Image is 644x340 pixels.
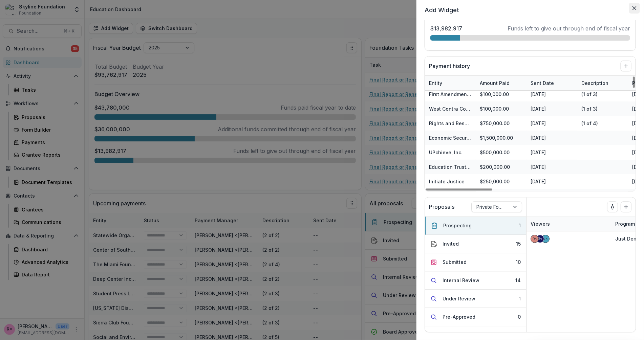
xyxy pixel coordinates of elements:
div: 10 [516,258,521,266]
div: [DATE] [527,145,577,160]
button: Prospecting1 [425,217,526,235]
div: [DATE] [527,189,577,203]
div: (1 of 3) [581,105,598,112]
div: (1 of 3) [581,91,598,98]
div: (1 of 4) [581,120,598,127]
div: Jenny Montoya <jenny@skylinefoundation.org> [543,237,548,241]
div: 0 [518,332,521,339]
div: $100,000.00 [476,87,527,101]
div: $100,000.00 [476,101,527,116]
div: [DATE] [527,174,577,189]
div: Entity [425,80,446,87]
div: 14 [515,277,521,284]
div: Amount Paid [476,76,527,90]
button: Invited15 [425,235,526,253]
div: Invited [443,240,459,247]
div: $500,000.00 [476,145,527,160]
a: West Contra Costa Public Education Fund [429,106,528,112]
div: 1 [519,295,521,302]
p: Proposals [429,203,454,211]
a: Initiate Justice [429,179,465,184]
div: Amount Paid [476,80,514,87]
div: [DATE] [527,116,577,131]
div: Entity [425,76,476,90]
div: Description [577,80,613,87]
div: Prospecting [443,222,472,229]
div: Rose Brookhouse <rose@skylinefoundation.org> <rose@skylinefoundation.org> [533,237,537,241]
button: Pre-Approved0 [425,308,526,326]
div: Sent Date [527,80,558,87]
p: Funds left to give out through end of fiscal year [508,24,630,32]
div: 0 [518,313,521,320]
a: UPchieve, Inc. [429,150,463,155]
div: Description [577,76,628,90]
button: Add to dashboard [621,201,631,212]
div: [DATE] [527,131,577,145]
div: [DATE] [527,101,577,116]
button: Internal Review14 [425,271,526,290]
p: $13,982,917 [430,24,462,32]
div: Viewers [527,217,611,231]
a: Education Trust, Inc. [429,164,477,170]
button: Under Review1 [425,290,526,308]
div: $200,000.00 [476,160,527,174]
div: Submitted [443,258,467,266]
div: Sent Date [527,76,577,90]
div: [DATE] [527,160,577,174]
div: Under Review [443,295,475,302]
div: Internal Review [443,277,479,284]
button: Submitted10 [425,253,526,271]
div: $750,000.00 [476,116,527,131]
div: $750,000.00 [476,189,527,203]
div: $250,000.00 [476,174,527,189]
div: Board Approved [443,332,480,339]
a: First Amendment Coalition [429,91,491,97]
button: toggle-assigned-to-me [607,201,618,212]
div: 15 [516,240,521,247]
div: Eddie Whitfield <eddie@skylinefoundation.org> [538,237,542,241]
div: Pre-Approved [443,313,475,320]
div: 1 [519,222,521,229]
div: Viewers [527,220,554,227]
div: [DATE] [527,87,577,101]
a: Rights and Resources Institute Inc. [429,120,512,126]
p: Payment history [429,62,470,70]
div: $1,500,000.00 [476,131,527,145]
button: Add to dashboard [621,61,631,71]
a: Economic Security Project Inc [429,135,499,141]
button: Close [629,3,640,14]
